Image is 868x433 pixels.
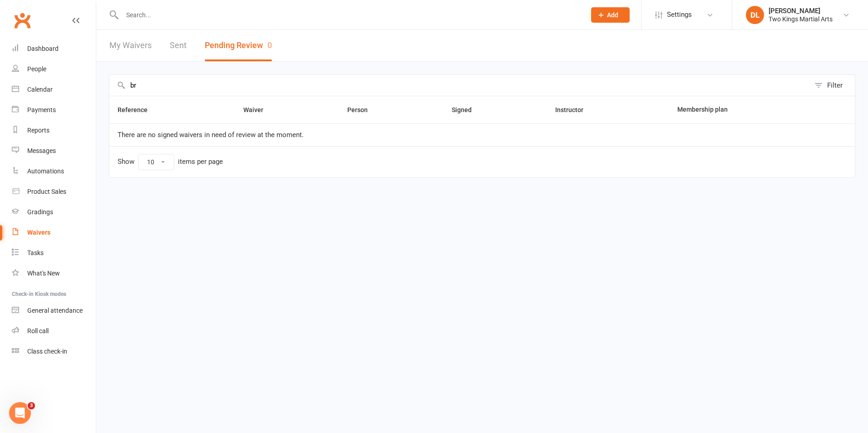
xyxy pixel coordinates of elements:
[347,106,378,113] span: Person
[452,104,482,115] button: Signed
[12,161,96,182] a: Automations
[12,182,96,202] a: Product Sales
[12,39,96,59] a: Dashboard
[27,327,49,335] div: Roll call
[11,9,34,32] a: Clubworx
[27,188,66,195] div: Product Sales
[555,106,593,113] span: Instructor
[27,229,50,236] div: Waivers
[667,5,692,25] span: Settings
[118,104,158,115] button: Reference
[27,106,56,113] div: Payments
[347,104,378,115] button: Person
[769,7,833,15] div: [PERSON_NAME]
[27,208,53,216] div: Gradings
[12,222,96,243] a: Waivers
[119,9,579,21] input: Search...
[27,307,83,314] div: General attendance
[810,75,855,96] button: Filter
[12,321,96,341] a: Roll call
[27,86,53,93] div: Calendar
[243,106,273,113] span: Waiver
[12,300,96,321] a: General attendance kiosk mode
[27,249,44,256] div: Tasks
[28,402,35,409] span: 3
[12,341,96,362] a: Class kiosk mode
[27,65,46,73] div: People
[27,147,56,154] div: Messages
[9,402,31,424] iframe: Intercom live chat
[27,270,60,277] div: What's New
[118,106,158,113] span: Reference
[109,123,855,146] td: There are no signed waivers in need of review at the moment.
[109,75,810,96] input: Search by contact
[12,59,96,79] a: People
[12,243,96,263] a: Tasks
[243,104,273,115] button: Waiver
[12,120,96,141] a: Reports
[170,30,187,61] a: Sent
[27,127,49,134] div: Reports
[27,167,64,175] div: Automations
[27,348,67,355] div: Class check-in
[746,6,764,24] div: DL
[118,154,223,170] div: Show
[109,30,152,61] a: My Waivers
[12,202,96,222] a: Gradings
[591,7,630,23] button: Add
[27,45,59,52] div: Dashboard
[12,100,96,120] a: Payments
[669,96,819,123] th: Membership plan
[607,11,618,19] span: Add
[267,40,272,50] span: 0
[12,263,96,284] a: What's New
[452,106,482,113] span: Signed
[12,79,96,100] a: Calendar
[827,80,843,91] div: Filter
[205,30,272,61] button: Pending Review0
[12,141,96,161] a: Messages
[769,15,833,23] div: Two Kings Martial Arts
[178,158,223,166] div: items per page
[555,104,593,115] button: Instructor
